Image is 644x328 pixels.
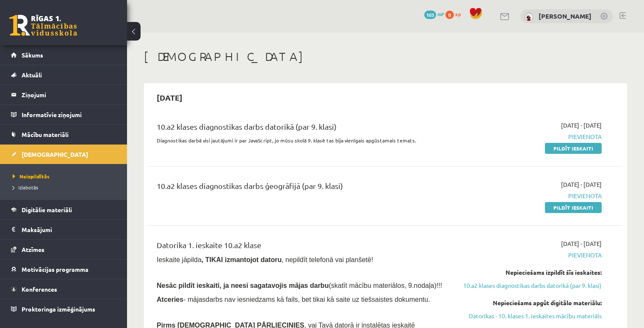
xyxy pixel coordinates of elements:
span: xp [455,11,461,17]
img: Paula Stepēna [525,13,533,21]
span: Konferences [22,285,57,293]
span: Motivācijas programma [22,265,88,273]
a: Pildīt ieskaiti [545,143,602,154]
span: Aktuāli [22,71,42,79]
a: Rīgas 1. Tālmācības vidusskola [9,15,77,36]
legend: Maksājumi [22,220,116,239]
span: [DATE] - [DATE] [561,180,602,189]
span: Proktoringa izmēģinājums [22,305,95,313]
span: mP [437,11,444,17]
span: [DATE] - [DATE] [561,239,602,248]
a: 103 mP [424,11,444,17]
span: Atzīmes [22,246,44,253]
p: Diagnostikas darbā visi jautājumi ir par JavaScript, jo mūsu skolā 9. klasē tas bija vienīgais ap... [157,137,449,144]
a: Atzīmes [11,240,116,259]
span: 0 [445,11,454,19]
a: Datorikas - 10. klases 1. ieskaites mācību materiāls [462,312,602,320]
legend: Informatīvie ziņojumi [22,105,116,124]
h1: [DEMOGRAPHIC_DATA] [144,49,627,64]
a: Maksājumi [11,220,116,239]
a: Mācību materiāli [11,125,116,144]
span: Mācību materiāli [22,131,69,138]
a: [PERSON_NAME] [539,12,591,20]
span: Izlabotās [13,184,38,191]
a: Digitālie materiāli [11,200,116,219]
a: 10.a2 klases diagnostikas darbs datorikā (par 9. klasi) [462,281,602,290]
a: Pildīt ieskaiti [545,202,602,213]
legend: Ziņojumi [22,85,116,104]
span: Digitālie materiāli [22,206,72,213]
span: Ieskaite jāpilda , nepildīt telefonā vai planšetē! [157,256,373,263]
a: 0 xp [445,11,465,17]
a: Motivācijas programma [11,260,116,279]
div: 10.a2 klases diagnostikas darbs ģeogrāfijā (par 9. klasi) [157,180,449,196]
b: , TIKAI izmantojot datoru [202,256,282,263]
span: [DEMOGRAPHIC_DATA] [22,150,88,158]
span: Pievienota [462,251,602,260]
a: Sākums [11,45,116,65]
a: Ziņojumi [11,85,116,104]
a: Proktoringa izmēģinājums [11,299,116,319]
div: 10.a2 klases diagnostikas darbs datorikā (par 9. klasi) [157,121,449,137]
span: Pievienota [462,132,602,141]
a: Izlabotās [13,183,119,191]
span: 103 [424,11,436,19]
a: Neizpildītās [13,172,119,180]
span: Nesāc pildīt ieskaiti, ja neesi sagatavojis mājas darbu [157,282,329,289]
span: [DATE] - [DATE] [561,121,602,130]
a: Informatīvie ziņojumi [11,105,116,124]
b: Atceries [157,296,183,303]
span: Pievienota [462,191,602,200]
div: Nepieciešams izpildīt šīs ieskaites: [462,268,602,277]
span: (skatīt mācību materiālos, 9.nodaļa)!!! [329,282,442,289]
div: Datorika 1. ieskaite 10.a2 klase [157,239,449,255]
a: Konferences [11,279,116,299]
span: - mājasdarbs nav iesniedzams kā fails, bet tikai kā saite uz tiešsaistes dokumentu. [157,296,430,303]
span: Neizpildītās [13,173,50,180]
h2: [DATE] [148,87,191,107]
span: Sākums [22,51,43,59]
div: Nepieciešams apgūt digitālo materiālu: [462,298,602,307]
a: Aktuāli [11,65,116,85]
a: [DEMOGRAPHIC_DATA] [11,145,116,164]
